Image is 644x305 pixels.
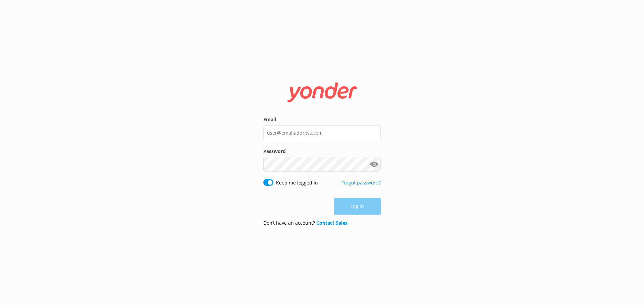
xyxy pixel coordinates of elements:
[263,125,381,140] input: user@emailaddress.com
[316,220,347,226] a: Contact Sales
[263,148,381,155] label: Password
[263,116,381,123] label: Email
[341,179,381,186] a: Forgot password?
[367,158,381,171] button: Show password
[276,179,318,186] label: Keep me logged in
[263,219,347,227] p: Don’t have an account?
